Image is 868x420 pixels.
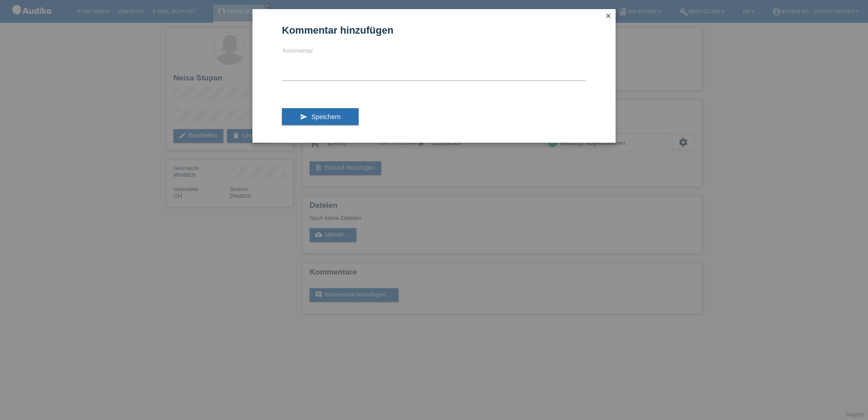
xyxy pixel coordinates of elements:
[282,108,359,125] button: send Speichern
[300,113,307,120] i: send
[282,25,586,36] h1: Kommentar hinzufügen
[311,113,340,120] span: Speichern
[602,11,614,22] a: close
[605,12,612,20] i: close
